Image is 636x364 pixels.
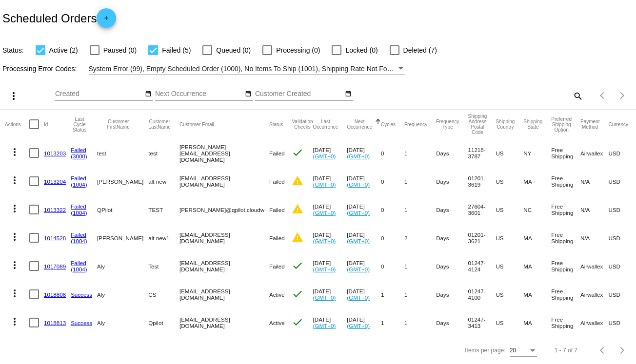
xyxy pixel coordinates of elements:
[71,175,86,181] a: Failed
[148,119,171,130] button: Change sorting for CustomerLastName
[551,167,580,195] mat-cell: Free Shipping
[44,150,66,156] a: 1013203
[404,195,436,224] mat-cell: 1
[292,316,303,328] mat-icon: check
[468,280,496,308] mat-cell: 01247-4100
[381,308,404,337] mat-cell: 1
[269,121,283,127] button: Change sorting for Status
[313,266,336,272] a: (GMT+0)
[523,195,551,224] mat-cell: NC
[468,167,496,195] mat-cell: 01201-3619
[269,263,285,269] span: Failed
[381,167,404,195] mat-cell: 0
[551,116,572,133] button: Change sorting for PreferredShippingOption
[608,121,628,127] button: Change sorting for CurrencyIso
[496,224,523,252] mat-cell: US
[245,90,252,98] mat-icon: date_range
[71,116,88,133] button: Change sorting for LastProcessingCycleId
[292,231,303,243] mat-icon: warning
[292,260,303,271] mat-icon: check
[613,341,632,360] button: Next page
[580,119,599,130] button: Change sorting for PaymentMethod.Type
[255,90,343,98] input: Customer Created
[347,266,370,272] a: (GMT+0)
[347,210,370,216] a: (GMT+0)
[613,86,632,105] button: Next page
[71,266,87,272] a: (1004)
[313,323,336,329] a: (GMT+0)
[347,280,381,308] mat-cell: [DATE]
[580,139,608,167] mat-cell: Airwallex
[313,181,336,188] a: (GMT+0)
[179,280,269,308] mat-cell: [EMAIL_ADDRESS][DOMAIN_NAME]
[347,153,370,159] a: (GMT+0)
[71,153,87,159] a: (3000)
[523,308,551,337] mat-cell: MA
[179,121,214,127] button: Change sorting for CustomerEmail
[580,224,608,252] mat-cell: N/A
[103,44,137,56] span: Paused (0)
[97,139,148,167] mat-cell: test
[468,114,487,135] button: Change sorting for ShippingPostcode
[381,139,404,167] mat-cell: 0
[436,167,468,195] mat-cell: Days
[510,347,537,354] mat-select: Items per page:
[292,288,303,300] mat-icon: check
[551,252,580,280] mat-cell: Free Shipping
[148,195,179,224] mat-cell: TEST
[404,167,436,195] mat-cell: 1
[9,287,20,299] mat-icon: more_vert
[313,294,336,301] a: (GMT+0)
[89,63,406,75] mat-select: Filter by Processing Error Codes
[44,320,66,326] a: 1018813
[44,178,66,185] a: 1013204
[436,195,468,224] mat-cell: Days
[44,207,66,213] a: 1013322
[404,139,436,167] mat-cell: 1
[292,110,313,139] mat-header-cell: Validation Checks
[71,181,87,188] a: (1004)
[2,46,24,54] span: Status:
[580,167,608,195] mat-cell: N/A
[97,119,139,130] button: Change sorting for CustomerFirstName
[313,153,336,159] a: (GMT+0)
[145,90,152,98] mat-icon: date_range
[496,167,523,195] mat-cell: US
[97,195,148,224] mat-cell: QPilot
[381,195,404,224] mat-cell: 0
[8,90,20,102] mat-icon: more_vert
[55,90,143,98] input: Created
[313,280,347,308] mat-cell: [DATE]
[347,181,370,188] a: (GMT+0)
[71,203,86,210] a: Failed
[580,252,608,280] mat-cell: Airwallex
[551,195,580,224] mat-cell: Free Shipping
[555,347,577,354] div: 1 - 7 of 7
[468,139,496,167] mat-cell: 11218-3787
[292,203,303,215] mat-icon: warning
[523,119,542,130] button: Change sorting for ShippingState
[71,238,87,244] a: (1004)
[496,252,523,280] mat-cell: US
[468,195,496,224] mat-cell: 27604-3601
[148,139,179,167] mat-cell: test
[523,167,551,195] mat-cell: MA
[148,252,179,280] mat-cell: Test
[71,320,92,326] a: Success
[313,119,338,130] button: Change sorting for LastOccurrenceUtc
[2,65,77,73] span: Processing Error Codes:
[216,44,251,56] span: Queued (0)
[436,119,459,130] button: Change sorting for FrequencyType
[71,291,92,298] a: Success
[313,224,347,252] mat-cell: [DATE]
[269,178,285,185] span: Failed
[523,280,551,308] mat-cell: MA
[313,195,347,224] mat-cell: [DATE]
[381,252,404,280] mat-cell: 0
[468,308,496,337] mat-cell: 01247-3413
[269,235,285,241] span: Failed
[347,308,381,337] mat-cell: [DATE]
[523,139,551,167] mat-cell: NY
[49,44,78,56] span: Active (2)
[313,210,336,216] a: (GMT+0)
